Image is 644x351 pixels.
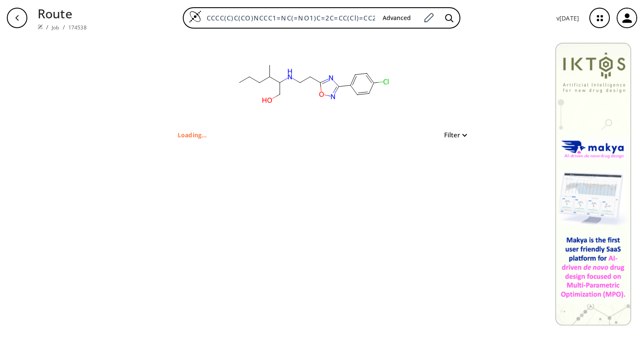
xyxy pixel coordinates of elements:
[178,131,207,139] p: Loading...
[202,14,376,22] input: Enter SMILES
[68,24,87,31] a: 174538
[439,132,466,138] button: Filter
[52,24,59,31] a: Job
[376,10,418,26] button: Advanced
[38,4,87,23] p: Route
[189,10,202,23] img: Logo Spaya
[556,14,579,23] p: v [DATE]
[227,36,398,130] svg: CCCC(C)C(CO)NCCC1=NC(=NO1)C=2C=CC(Cl)=CC2
[555,43,631,325] img: Banner
[46,23,48,32] li: /
[63,23,65,32] li: /
[38,24,43,29] img: Spaya logo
